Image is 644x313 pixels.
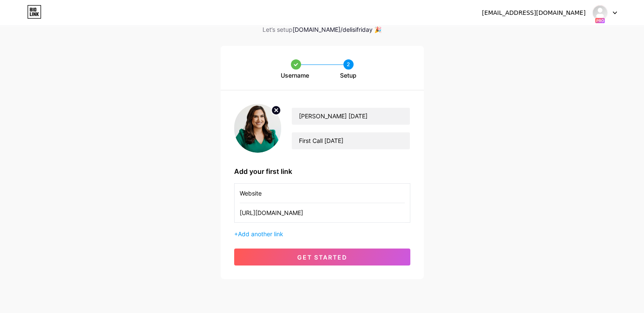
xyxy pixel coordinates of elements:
[292,108,409,125] input: Your name
[238,230,283,238] span: Add another link
[240,203,405,222] input: URL (https://instagram.com/yourname)
[234,166,410,176] div: Add your first link
[234,104,282,153] img: profile pic
[482,8,586,17] div: [EMAIL_ADDRESS][DOMAIN_NAME]
[234,229,410,238] div: +
[234,249,410,265] button: get started
[293,26,381,33] span: [DOMAIN_NAME]/delisifriday 🎉
[240,184,405,203] input: Link name (My Instagram)
[281,71,309,80] span: Username
[343,59,354,70] div: 2
[292,132,409,149] input: bio
[592,5,608,21] img: janakjones
[340,71,357,80] span: Setup
[297,254,347,261] span: get started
